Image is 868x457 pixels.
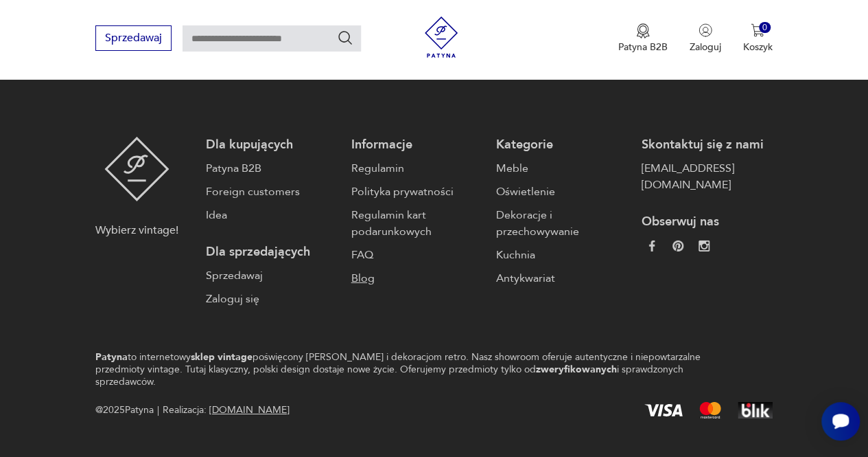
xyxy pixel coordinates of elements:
p: Skontaktuj się z nami [641,137,772,153]
a: Zaloguj się [206,291,337,307]
img: Patyna - sklep z meblami i dekoracjami vintage [104,137,169,201]
img: Ikona medalu [636,23,650,38]
p: Koszyk [743,41,773,54]
p: Wybierz vintage! [95,222,178,238]
a: Polityka prywatności [351,183,482,200]
img: Patyna - sklep z meblami i dekoracjami vintage [421,16,462,58]
button: Patyna B2B [618,23,668,54]
a: Foreign customers [206,183,337,200]
a: Oświetlenie [496,183,627,200]
button: Zaloguj [690,23,721,54]
img: Visa [644,404,683,416]
button: 0Koszyk [743,23,773,54]
p: Dla kupujących [206,137,337,153]
img: BLIK [738,402,773,419]
p: Kategorie [496,137,627,153]
a: Antykwariat [496,270,627,287]
button: Szukaj [337,30,353,46]
a: Dekoracje i przechowywanie [496,207,627,240]
a: Idea [206,207,337,223]
strong: sklep vintage [191,350,253,364]
img: Ikonka użytkownika [699,23,712,37]
div: | [157,402,159,419]
a: Regulamin kart podarunkowych [351,207,482,240]
a: Sprzedawaj [206,267,337,284]
div: 0 [759,22,771,34]
iframe: Smartsupp widget button [821,402,860,441]
p: Informacje [351,137,482,153]
a: Patyna B2B [206,160,337,177]
a: Ikona medaluPatyna B2B [618,23,668,54]
img: da9060093f698e4c3cedc1453eec5031.webp [646,241,657,252]
p: Obserwuj nas [641,214,772,230]
a: Blog [351,270,482,287]
button: Sprzedawaj [95,25,172,51]
img: Ikona koszyka [751,23,764,37]
p: Dla sprzedających [206,244,337,260]
img: c2fd9cf7f39615d9d6839a72ae8e59e5.webp [699,241,709,252]
span: @ 2025 Patyna [95,402,154,419]
img: Mastercard [699,402,721,419]
a: Regulamin [351,160,482,177]
a: Kuchnia [496,247,627,263]
span: Realizacja: [163,402,290,419]
a: Meble [496,160,627,177]
p: Zaloguj [690,41,721,54]
a: FAQ [351,247,482,263]
p: to internetowy poświęcony [PERSON_NAME] i dekoracjom retro. Nasz showroom oferuje autentyczne i n... [95,351,725,388]
strong: zweryfikowanych [536,363,617,376]
p: Patyna B2B [618,41,668,54]
strong: Patyna [95,350,128,364]
a: [EMAIL_ADDRESS][DOMAIN_NAME] [641,160,772,193]
a: Sprzedawaj [95,34,172,44]
a: [DOMAIN_NAME] [209,403,290,416]
img: 37d27d81a828e637adc9f9cb2e3d3a8a.webp [672,241,683,252]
